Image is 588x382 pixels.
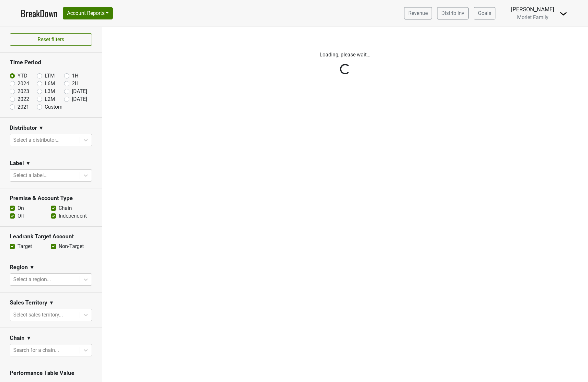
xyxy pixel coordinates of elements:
img: Dropdown Menu [560,10,567,18]
a: Goals [474,7,495,19]
span: Morlet Family [517,14,548,20]
a: BreakDown [21,6,58,20]
button: Account Reports [63,7,113,19]
p: Loading, please wait... [165,51,525,59]
a: Revenue [404,7,432,19]
a: Distrib Inv [437,7,469,19]
div: [PERSON_NAME] [511,5,554,14]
